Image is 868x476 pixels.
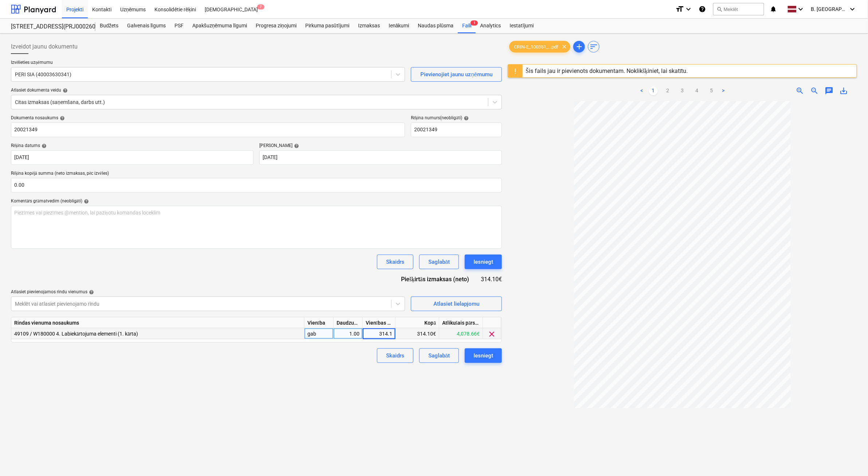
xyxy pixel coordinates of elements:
a: Budžets [95,19,123,33]
a: Page 3 [678,86,687,95]
div: Atlasiet dokumenta veidu [11,88,502,93]
div: Piešķirtās izmaksas (neto) [395,275,481,283]
a: Iestatījumi [505,19,538,33]
span: help [58,116,65,121]
p: Izvēlieties uzņēmumu [11,60,405,67]
button: Skaidrs [377,348,413,363]
div: 1.00 [337,328,360,339]
span: 7 [257,4,264,9]
button: Skaidrs [377,255,413,269]
a: Apakšuzņēmuma līgumi [188,19,251,33]
button: Saglabāt [419,255,459,269]
span: zoom_in [796,86,805,95]
span: chat [825,86,834,95]
div: Skaidrs [386,257,404,267]
span: sort [589,42,598,51]
div: [STREET_ADDRESS](PRJ0002600) 2601946 [11,23,87,31]
div: Atlasiet lielapjomu [433,299,479,309]
a: Page 1 is your current page [649,86,658,95]
div: gab [305,328,334,339]
input: Rēķina kopējā summa (neto izmaksas, pēc izvēles) [11,178,502,193]
div: Saglabāt [428,257,450,267]
div: Atlikušais pārskatītais budžets [439,317,483,328]
div: 4,078.66€ [439,328,483,339]
a: Previous page [637,86,646,95]
div: Vienības cena [363,317,396,328]
a: PSF [170,19,188,33]
input: Dokumenta nosaukums [11,123,405,137]
div: Kopā [396,317,439,328]
span: CRIN-E_100351_...pdf [510,44,563,50]
div: Rēķina numurs (neobligāti) [411,115,502,121]
div: Rindas vienuma nosaukums [11,317,305,328]
div: Vienība [305,317,334,328]
div: Šis fails jau ir pievienots dokumentam. Noklikšķiniet, lai skatītu. [526,67,688,74]
a: Izmaksas [354,19,384,33]
span: help [40,143,47,148]
a: Analytics [476,19,505,33]
input: Izpildes datums nav norādīts [259,150,502,165]
button: Iesniegt [465,255,502,269]
span: zoom_out [810,86,819,95]
span: help [61,88,68,93]
span: clear [560,42,569,51]
span: help [87,290,94,295]
a: Next page [719,86,728,95]
div: Iesniegt [474,257,493,267]
div: [PERSON_NAME] [259,143,502,149]
a: Page 4 [693,86,702,95]
p: Rēķina kopējā summa (neto izmaksas, pēc izvēles) [11,171,502,178]
button: Iesniegt [465,348,502,363]
div: CRIN-E_100351_...pdf [509,41,570,53]
span: 49109 / W180000 4. Labiekārtojuma elementi (1. kārta) [14,331,138,337]
div: Pievienojiet jaunu uzņēmumu [421,70,493,79]
button: Saglabāt [419,348,459,363]
a: Pirkuma pasūtījumi [301,19,354,33]
span: help [462,116,469,121]
input: Rēķina numurs [411,123,502,137]
span: add [575,42,584,51]
button: Atlasiet lielapjomu [411,297,502,311]
a: Progresa ziņojumi [251,19,301,33]
div: Skaidrs [386,351,404,360]
iframe: Chat Widget [832,441,868,476]
span: save_alt [840,86,848,95]
a: Naudas plūsma [414,19,458,33]
span: help [82,199,89,204]
span: 1 [471,20,478,26]
span: Izveidot jaunu dokumentu [11,42,78,51]
div: Faili [458,19,476,33]
span: clear [488,330,496,338]
div: Saglabāt [428,351,450,360]
button: Pievienojiet jaunu uzņēmumu [411,67,502,82]
span: help [292,143,299,148]
a: Ienākumi [384,19,414,33]
input: Rēķina datums nav norādīts [11,150,254,165]
div: Dokumenta nosaukums [11,115,405,121]
div: Komentārs grāmatvedim (neobligāti) [11,198,502,204]
div: Rēķina datums [11,143,254,149]
div: Iesniegt [474,351,493,360]
div: 314.10€ [481,275,502,283]
div: 314.10€ [396,328,439,339]
div: Atlasiet pievienojamos rindu vienumus [11,289,405,295]
a: Page 5 [707,86,716,95]
div: Daudzums [334,317,363,328]
a: Faili1 [458,19,476,33]
a: Page 2 [664,86,672,95]
a: Galvenais līgums [123,19,170,33]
